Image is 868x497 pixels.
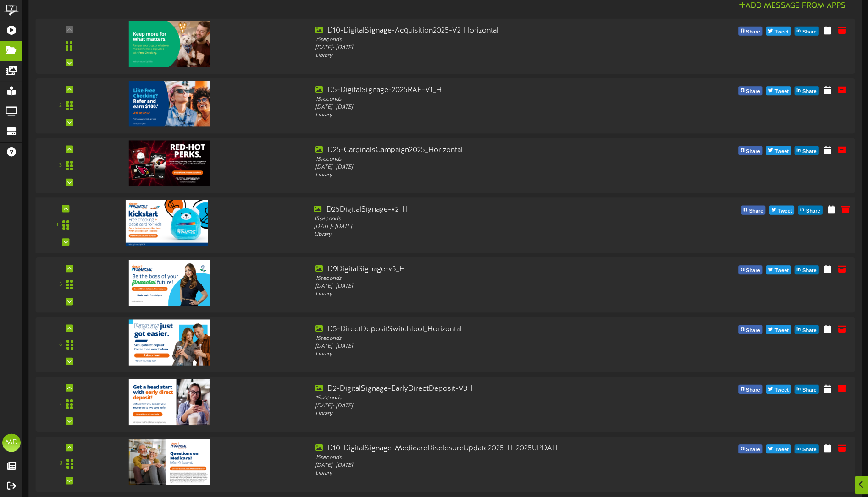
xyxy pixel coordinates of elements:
[801,445,819,455] span: Share
[315,410,643,418] div: Library
[315,145,643,155] div: D25-CardinalsCampaign2025_Horizontal
[315,171,643,179] div: Library
[315,384,643,394] div: D2-DigitalSignage-EarlyDirectDeposit-V3_H
[741,206,766,215] button: Share
[129,319,210,365] img: b4b1285a-ba45-404e-841e-37a7b147d743.jpg
[795,385,819,394] button: Share
[129,260,210,306] img: 1fad2843-ad0d-4298-8cfe-d8e761ffdbfe.jpg
[773,27,791,37] span: Tweet
[315,26,643,36] div: D10-DigitalSignage-Acquisition2025-V2_Horizontal
[766,27,791,36] button: Tweet
[739,265,763,274] button: Share
[129,439,210,485] img: d96a8618-e35e-4233-a0d5-dcfeac6bda13.jpg
[745,87,763,97] span: Share
[745,147,763,157] span: Share
[736,0,849,12] button: Add Message From Apps
[801,385,819,395] span: Share
[315,454,643,462] div: 15 seconds
[801,266,819,276] span: Share
[315,104,643,111] div: [DATE] - [DATE]
[801,27,819,37] span: Share
[59,460,62,468] div: 8
[315,231,646,239] div: Library
[801,87,819,97] span: Share
[315,443,643,454] div: D10-DigitalSignage-MedicareDisclosureUpdate2025-H-2025UPDATE
[129,21,210,67] img: a32dff67-9615-4a9b-a992-1e5af36f42db.jpg
[773,266,791,276] span: Tweet
[315,44,643,52] div: [DATE] - [DATE]
[315,470,643,478] div: Library
[315,264,643,275] div: D9DigitalSignage-v5_H
[795,265,819,274] button: Share
[315,52,643,60] div: Library
[129,140,210,186] img: 0bc3a69d-eb5f-41f1-9db1-67b8153ad178.jpg
[776,206,794,216] span: Tweet
[766,445,791,454] button: Tweet
[315,394,643,402] div: 15 seconds
[315,290,643,298] div: Library
[315,275,643,283] div: 15 seconds
[129,379,210,425] img: 119c8efc-3ac5-4e0b-adc4-8280f25bdbcb.jpg
[747,206,765,216] span: Share
[745,266,763,276] span: Share
[795,445,819,454] button: Share
[773,385,791,395] span: Tweet
[315,163,643,171] div: [DATE] - [DATE]
[773,147,791,157] span: Tweet
[739,385,763,394] button: Share
[315,283,643,290] div: [DATE] - [DATE]
[315,402,643,410] div: [DATE] - [DATE]
[739,445,763,454] button: Share
[745,445,763,455] span: Share
[315,324,643,334] div: D5-DirectDepositSwitchTool_Horizontal
[769,206,795,215] button: Tweet
[766,385,791,394] button: Tweet
[315,85,643,96] div: D5-DigitalSignage-2025RAF-V1_H
[739,325,763,334] button: Share
[766,325,791,334] button: Tweet
[766,86,791,95] button: Tweet
[2,434,21,452] div: MD
[745,326,763,336] span: Share
[795,27,819,36] button: Share
[315,334,643,342] div: 15 seconds
[795,86,819,95] button: Share
[804,206,822,216] span: Share
[739,86,763,95] button: Share
[745,27,763,37] span: Share
[745,385,763,395] span: Share
[773,87,791,97] span: Tweet
[315,462,643,470] div: [DATE] - [DATE]
[129,81,210,126] img: 46100916-a10d-4f4a-a28f-51b073ead09a.jpg
[59,341,62,349] div: 6
[315,204,646,215] div: D25DigitalSignage-v2_H
[773,326,791,336] span: Tweet
[766,146,791,155] button: Tweet
[801,147,819,157] span: Share
[773,445,791,455] span: Tweet
[798,206,823,215] button: Share
[801,326,819,336] span: Share
[315,96,643,104] div: 15 seconds
[315,343,643,350] div: [DATE] - [DATE]
[315,155,643,163] div: 15 seconds
[795,325,819,334] button: Share
[315,111,643,119] div: Library
[739,146,763,155] button: Share
[315,215,646,223] div: 15 seconds
[126,200,208,246] img: e886538a-674b-45cd-a382-c346016f803f.jpg
[315,223,646,231] div: [DATE] - [DATE]
[315,350,643,358] div: Library
[766,265,791,274] button: Tweet
[315,36,643,44] div: 15 seconds
[739,27,763,36] button: Share
[795,146,819,155] button: Share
